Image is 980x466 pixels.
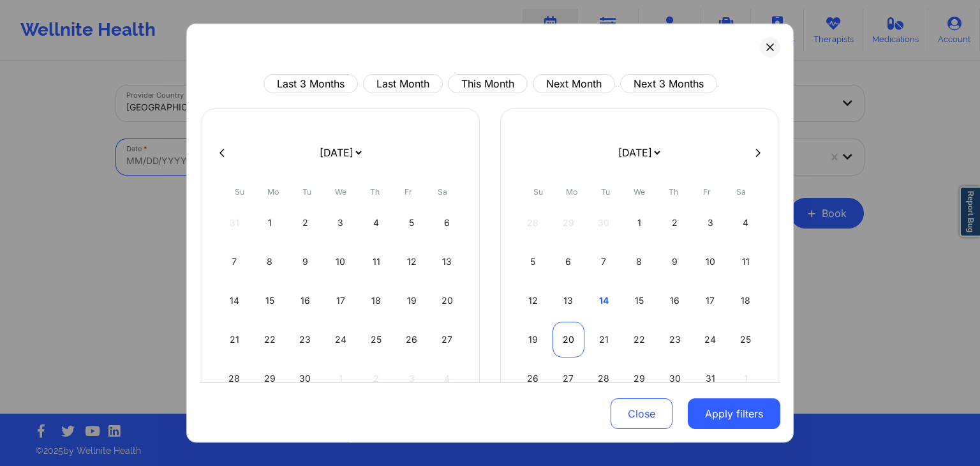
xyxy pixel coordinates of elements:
abbr: Friday [405,187,412,197]
button: Apply filters [688,399,780,430]
div: Sun Sep 14 2025 [218,283,251,319]
div: Sun Oct 26 2025 [517,361,549,396]
div: Fri Sep 12 2025 [396,244,428,280]
div: Sat Oct 18 2025 [729,283,762,319]
div: Sat Sep 13 2025 [431,244,463,280]
div: Thu Sep 18 2025 [360,283,392,319]
div: Wed Oct 01 2025 [623,205,656,241]
div: Mon Oct 20 2025 [553,322,585,357]
div: Wed Oct 08 2025 [623,244,656,280]
div: Tue Oct 21 2025 [588,322,620,357]
div: Thu Oct 02 2025 [658,205,691,241]
button: Last Month [363,74,443,93]
button: Close [611,399,672,430]
div: Fri Sep 05 2025 [396,205,428,241]
abbr: Tuesday [302,187,311,197]
button: Next 3 Months [620,74,717,93]
abbr: Sunday [235,187,244,197]
abbr: Saturday [438,187,447,197]
div: Tue Oct 14 2025 [588,283,620,319]
div: Sun Sep 21 2025 [218,322,251,357]
abbr: Thursday [669,187,678,197]
div: Thu Oct 16 2025 [658,283,691,319]
div: Sat Oct 04 2025 [729,205,762,241]
abbr: Wednesday [335,187,346,197]
div: Mon Oct 13 2025 [553,283,585,319]
div: Thu Sep 11 2025 [360,244,392,280]
div: Fri Sep 19 2025 [396,283,428,319]
div: Mon Sep 01 2025 [254,205,286,241]
div: Sat Oct 25 2025 [729,322,762,357]
div: Fri Oct 17 2025 [694,283,727,319]
abbr: Friday [703,187,711,197]
div: Fri Oct 24 2025 [694,322,727,357]
div: Fri Oct 10 2025 [694,244,727,280]
button: This Month [448,74,528,93]
div: Sun Oct 05 2025 [517,244,549,280]
div: Mon Sep 15 2025 [254,283,286,319]
div: Mon Sep 08 2025 [254,244,286,280]
div: Thu Oct 09 2025 [658,244,691,280]
div: Sat Sep 27 2025 [431,322,463,357]
div: Fri Oct 03 2025 [694,205,727,241]
div: Sun Oct 19 2025 [517,322,549,357]
div: Wed Oct 22 2025 [623,322,656,357]
div: Tue Sep 30 2025 [289,361,322,396]
div: Mon Oct 27 2025 [553,361,585,396]
abbr: Wednesday [634,187,645,197]
div: Fri Sep 26 2025 [396,322,428,357]
div: Sun Sep 07 2025 [218,244,251,280]
div: Tue Sep 23 2025 [289,322,322,357]
button: Last 3 Months [264,74,358,93]
abbr: Monday [267,187,279,197]
div: Tue Oct 07 2025 [588,244,620,280]
div: Mon Sep 22 2025 [254,322,286,357]
div: Wed Oct 29 2025 [623,361,656,396]
div: Thu Sep 04 2025 [360,205,392,241]
abbr: Saturday [736,187,746,197]
div: Sun Sep 28 2025 [218,361,251,396]
div: Wed Sep 10 2025 [325,244,357,280]
div: Sat Sep 06 2025 [431,205,463,241]
div: Tue Sep 02 2025 [289,205,322,241]
div: Sat Oct 11 2025 [729,244,762,280]
button: Next Month [533,74,615,93]
div: Sat Sep 20 2025 [431,283,463,319]
div: Tue Sep 16 2025 [289,283,322,319]
div: Wed Sep 24 2025 [325,322,357,357]
div: Thu Sep 25 2025 [360,322,392,357]
div: Wed Sep 17 2025 [325,283,357,319]
div: Wed Sep 03 2025 [325,205,357,241]
div: Tue Oct 28 2025 [588,361,620,396]
div: Sun Oct 12 2025 [517,283,549,319]
div: Thu Oct 30 2025 [658,361,691,396]
div: Wed Oct 15 2025 [623,283,656,319]
abbr: Tuesday [601,187,610,197]
abbr: Thursday [370,187,380,197]
abbr: Monday [566,187,577,197]
div: Mon Sep 29 2025 [254,361,286,396]
div: Mon Oct 06 2025 [553,244,585,280]
abbr: Sunday [533,187,543,197]
div: Thu Oct 23 2025 [658,322,691,357]
div: Tue Sep 09 2025 [289,244,322,280]
div: Fri Oct 31 2025 [694,361,727,396]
